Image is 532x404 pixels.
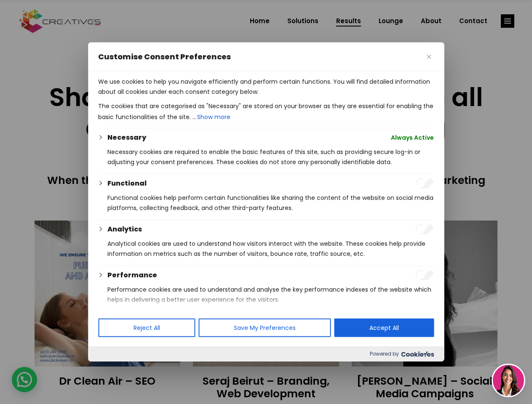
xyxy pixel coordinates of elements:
input: Enable Analytics [415,224,434,234]
p: We use cookies to help you navigate efficiently and perform certain functions. You will find deta... [98,77,434,97]
img: Close [427,55,431,59]
button: Functional [107,178,147,189]
img: Cookieyes logo [401,351,434,357]
p: Performance cookies are used to understand and analyse the key performance indexes of the website... [107,284,434,305]
button: Performance [107,270,157,280]
button: Analytics [107,224,142,234]
button: Show more [196,111,231,123]
input: Enable Functional [415,178,434,189]
input: Enable Performance [415,270,434,280]
img: agent [493,365,524,396]
button: Reject All [98,319,195,337]
p: Necessary cookies are required to enable the basic features of this site, such as providing secur... [107,147,434,167]
button: Accept All [334,319,434,337]
span: Always Active [391,133,434,143]
button: Necessary [107,133,146,143]
div: Powered by [88,346,444,361]
p: Functional cookies help perform certain functionalities like sharing the content of the website o... [107,193,434,213]
div: Customise Consent Preferences [88,43,444,361]
span: Customise Consent Preferences [98,52,231,62]
button: Close [424,52,434,62]
button: Save My Preferences [198,319,331,337]
p: Analytical cookies are used to understand how visitors interact with the website. These cookies h... [107,239,434,259]
p: The cookies that are categorised as "Necessary" are stored on your browser as they are essential ... [98,101,434,123]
